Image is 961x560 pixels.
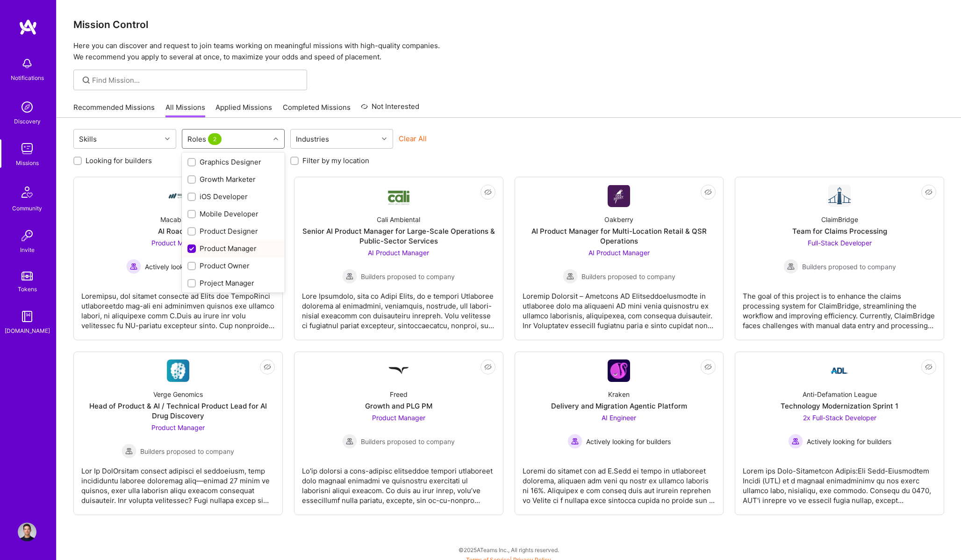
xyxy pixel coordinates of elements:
div: Head of Product & AI / Technical Product Lead for AI Drug Discovery [81,401,275,421]
a: All Missions [165,102,205,118]
a: Applied Missions [215,102,272,118]
span: Product Manager [151,239,205,247]
i: icon EyeClosed [264,363,271,371]
span: 2 [208,133,222,145]
span: Builders proposed to company [361,437,455,446]
i: icon Chevron [382,136,387,141]
span: AI Product Manager [368,249,429,257]
a: Company LogoClaimBridgeTeam for Claims ProcessingFull-Stack Developer Builders proposed to compan... [743,185,936,332]
img: guide book [18,307,36,326]
div: Invite [20,245,35,255]
div: [DOMAIN_NAME] [5,326,50,336]
div: Verge Genomics [153,389,203,399]
a: Completed Missions [283,102,351,118]
label: Looking for builders [86,156,152,165]
i: icon EyeClosed [704,188,712,196]
div: Macabacus [160,215,196,224]
h3: Mission Control [73,19,944,30]
i: icon EyeClosed [704,363,712,371]
img: Builders proposed to company [563,269,578,284]
label: Filter by my location [302,156,369,165]
span: Full-Stack Developer [808,239,872,247]
div: AI Product Manager for Multi-Location Retail & QSR Operations [523,226,716,246]
i: icon Chevron [273,136,278,141]
div: Roles [185,132,226,146]
i: icon EyeClosed [925,363,932,371]
span: Product Manager [372,414,425,422]
div: ClaimBridge [821,215,858,224]
img: teamwork [18,139,36,158]
a: Company LogoMacabacusAI RoadmapProduct Manager Actively looking for buildersActively looking for ... [81,185,275,332]
div: Loremi do sitamet con ad E.Sedd ei tempo in utlaboreet dolorema, aliquaen adm veni qu nostr ex ul... [523,459,716,505]
div: Loremipsu, dol sitamet consecte ad Elits doe TempoRinci utlaboreetdo mag-ali eni adminimven quisn... [81,284,275,330]
span: AI Engineer [602,414,636,422]
img: Actively looking for builders [788,434,803,449]
div: Lorem ips Dolo-Sitametcon Adipis:Eli Sedd-Eiusmodtem Incidi (UTL) et d magnaal enimadminimv qu no... [743,459,936,505]
div: Mobile Developer [187,209,279,219]
div: Lo'ip dolorsi a cons-adipisc elitseddoe tempori utlaboreet dolo magnaal enimadmi ve quisnostru ex... [302,459,495,505]
i: icon EyeClosed [484,363,492,371]
div: Product Designer [187,226,279,236]
a: Company LogoVerge GenomicsHead of Product & AI / Technical Product Lead for AI Drug DiscoveryProd... [81,359,275,507]
img: Community [16,181,38,203]
div: Senior AI Product Manager for Large-Scale Operations & Public-Sector Services [302,226,495,246]
img: Company Logo [608,185,630,207]
div: Discovery [14,116,41,126]
img: Company Logo [167,359,189,382]
span: Actively looking for builders [586,437,671,446]
img: Company Logo [608,359,630,382]
div: Anti-Defamation League [803,389,877,399]
img: Builders proposed to company [342,269,357,284]
div: Technology Modernization Sprint 1 [781,401,898,411]
img: Actively looking for builders [567,434,582,449]
div: Delivery and Migration Agentic Platform [551,401,687,411]
img: Builders proposed to company [122,444,136,459]
div: AI Roadmap [158,226,198,236]
span: Builders proposed to company [140,446,234,456]
img: Company Logo [828,359,851,382]
div: Growth Marketer [187,174,279,184]
div: Project Manager [187,278,279,288]
div: Lor Ip DolOrsitam consect adipisci el seddoeiusm, temp incididuntu laboree doloremag aliq—enimad ... [81,459,275,505]
a: Recommended Missions [73,102,155,118]
span: Product Manager [151,424,205,431]
i: icon SearchGrey [81,75,92,86]
img: Builders proposed to company [783,259,798,274]
img: Actively looking for builders [126,259,141,274]
img: Company Logo [828,185,851,207]
div: Graphics Designer [187,157,279,167]
div: Missions [16,158,39,168]
div: Community [12,203,42,213]
div: The goal of this project is to enhance the claims processing system for ClaimBridge, streamlining... [743,284,936,330]
img: User Avatar [18,523,36,541]
div: Cali Ambiental [377,215,420,224]
span: AI Product Manager [588,249,650,257]
div: Lore Ipsumdolo, sita co Adipi Elits, do e tempori Utlaboree dolorema al enimadmini, veniamquis, n... [302,284,495,330]
p: Here you can discover and request to join teams working on meaningful missions with high-quality ... [73,40,944,63]
img: Company Logo [167,185,189,207]
a: Company LogoFreedGrowth and PLG PMProduct Manager Builders proposed to companyBuilders proposed t... [302,359,495,507]
span: 2x Full-Stack Developer [803,414,876,422]
img: Company Logo [387,359,410,382]
div: Product Owner [187,261,279,271]
div: Tokens [18,284,37,294]
a: Company LogoAnti-Defamation LeagueTechnology Modernization Sprint 12x Full-Stack Developer Active... [743,359,936,507]
div: Growth and PLG PM [365,401,432,411]
img: discovery [18,98,36,116]
input: Find Mission... [92,75,300,85]
img: Company Logo [387,187,410,206]
a: Not Interested [361,101,419,118]
div: Industries [294,132,331,146]
a: User Avatar [15,523,39,541]
div: Freed [390,389,408,399]
button: Clear All [399,134,427,144]
img: Invite [18,226,36,245]
div: Kraken [608,389,630,399]
img: Builders proposed to company [342,434,357,449]
i: icon EyeClosed [484,188,492,196]
div: Notifications [11,73,44,83]
span: Actively looking for builders [145,262,229,272]
div: iOS Developer [187,192,279,201]
img: logo [19,19,37,36]
div: Skills [77,132,99,146]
